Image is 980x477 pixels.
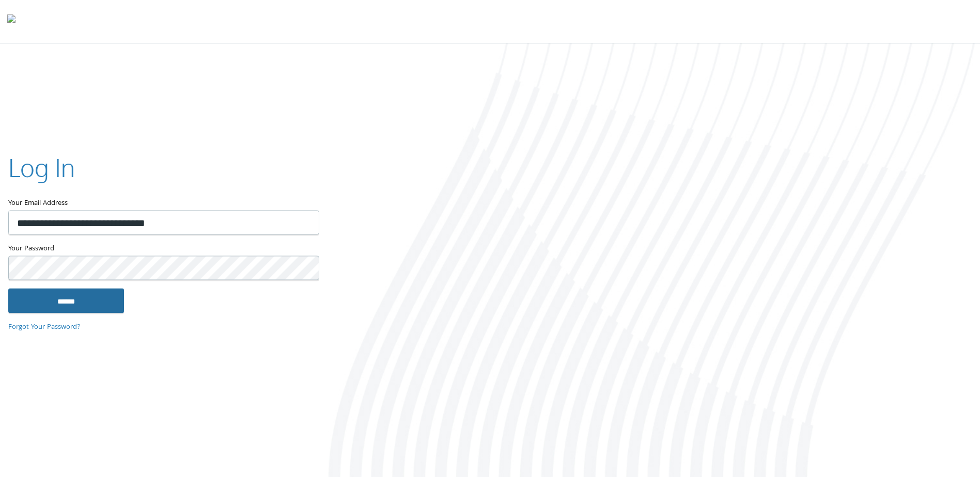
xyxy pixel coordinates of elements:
keeper-lock: Open Keeper Popup [299,216,311,229]
h2: Log In [8,150,75,185]
img: todyl-logo-dark.svg [7,11,15,31]
label: Your Password [8,243,318,256]
keeper-lock: Open Keeper Popup [299,262,311,274]
a: Forgot Your Password? [8,322,81,333]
